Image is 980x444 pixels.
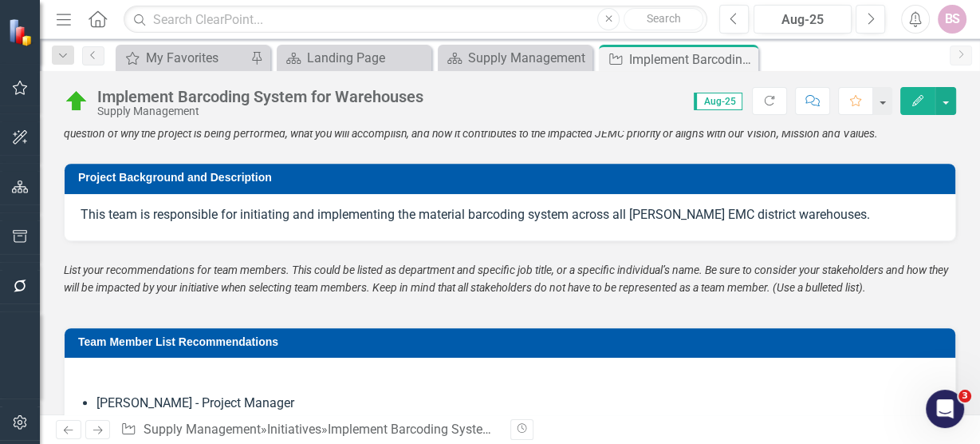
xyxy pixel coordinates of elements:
button: BS [938,5,966,34]
iframe: Intercom live chat [926,390,964,428]
div: Implement Barcoding System for Warehouses [328,422,585,437]
a: Initiatives [267,422,321,437]
div: » » [120,421,498,439]
a: Landing Page [281,48,427,68]
a: Supply Management [144,422,261,437]
span: 3 [958,390,971,402]
p: This team is responsible for initiating and implementing the material barcoding system across all... [81,206,939,224]
li: [PERSON_NAME] - Project Manager [96,394,939,413]
h3: Project Background and Description [78,172,947,184]
span: Aug-25 [694,93,742,110]
div: Implement Barcoding System for Warehouses [629,50,754,69]
button: Aug-25 [754,5,852,34]
a: Supply Management [442,48,588,68]
a: My Favorites [120,48,246,68]
li: [PERSON_NAME] - Project Manager [96,413,939,431]
button: Search [624,8,703,30]
div: Supply Management [468,48,588,68]
img: At Target [64,89,89,114]
span: Search [647,12,681,25]
div: Implement Barcoding System for Warehouses [97,88,423,105]
img: ClearPoint Strategy [8,18,36,46]
div: Aug-25 [759,10,846,30]
span: List your recommendations for team members. This could be listed as department and specific job t... [64,264,948,295]
input: Search ClearPoint... [124,6,707,34]
div: My Favorites [146,48,246,68]
h3: Team Member List Recommendations [78,336,947,348]
div: Supply Management [97,105,423,117]
div: Landing Page [307,48,427,68]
